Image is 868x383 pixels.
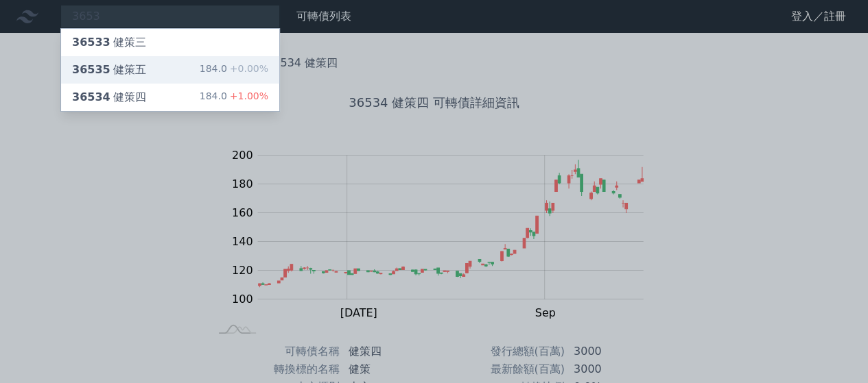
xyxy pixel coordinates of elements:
a: 36534健策四 184.0+1.00% [61,84,279,111]
span: 36533 [72,36,110,49]
span: 36535 [72,63,110,76]
span: 36534 [72,90,110,103]
a: 36533健策三 [61,29,279,56]
div: 184.0 [200,89,268,106]
span: +0.00% [227,63,268,74]
div: 健策三 [72,34,146,51]
div: 184.0 [200,62,268,78]
div: 健策四 [72,89,146,106]
span: +1.00% [227,90,268,101]
div: 健策五 [72,62,146,78]
a: 36535健策五 184.0+0.00% [61,56,279,84]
